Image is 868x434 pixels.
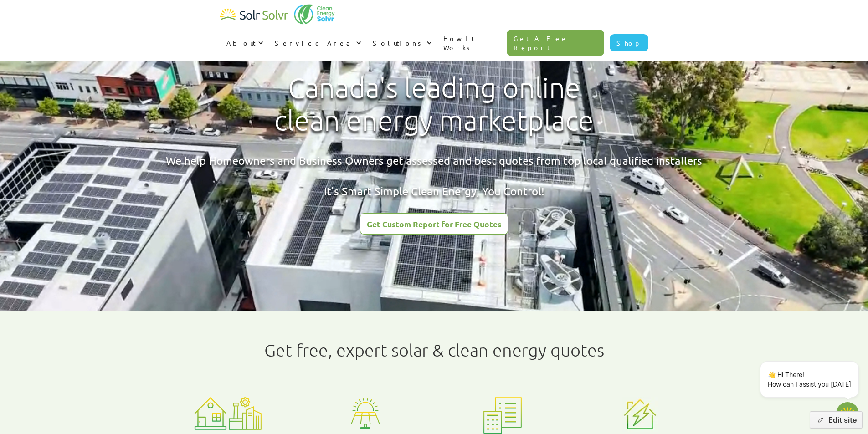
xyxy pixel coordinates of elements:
div: We help Homeowners and Business Owners get assessed and best quotes from top local qualified inst... [166,153,702,199]
h1: Canada's leading online clean energy marketplace [267,71,601,137]
div: Get Custom Report for Free Quotes [367,220,501,228]
div: Service Area [268,29,366,56]
div: About [220,29,268,56]
button: Edit site [810,411,863,429]
div: Solutions [366,29,437,56]
h1: Get free, expert solar & clean energy quotes [264,340,604,360]
div: Solutions [373,38,424,47]
button: Open chatbot widget [836,402,859,425]
p: 👋 Hi There! How can I assist you [DATE] [768,370,851,389]
a: How It Works [437,25,507,61]
div: Service Area [275,38,354,47]
img: 1702586718.png [836,402,859,425]
a: Get A Free Report [507,30,604,56]
a: Shop [610,34,648,51]
a: Get Custom Report for Free Quotes [360,213,508,235]
div: About [226,38,256,47]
